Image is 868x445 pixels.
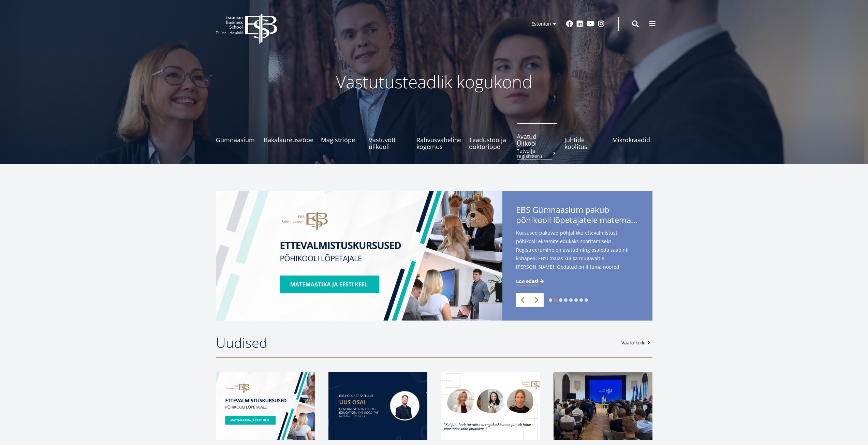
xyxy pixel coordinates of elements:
small: Tutvu ja registreeru [517,148,557,159]
img: EBS Gümnaasiumi ettevalmistuskursused [216,191,502,321]
a: Teadustöö ja doktoriõpe [469,123,509,150]
span: Loe edasi [516,278,538,285]
a: Magistriõpe [321,123,361,150]
a: Next [530,293,544,307]
span: Avatud Ülikool [517,133,557,147]
a: 8 [585,298,588,302]
span: Magistriõpe [321,136,361,143]
a: 6 [574,298,578,302]
a: 5 [569,298,573,302]
a: 2 [554,298,557,302]
span: põhikooli lõpetajatele matemaatika- ja eesti keele kursuseid [516,215,639,225]
span: Mikrokraadid [612,136,652,143]
span: Bakalaureuseõpe [264,136,313,143]
a: 7 [579,298,583,302]
a: Mikrokraadid [612,123,652,150]
a: Linkedin [576,20,583,27]
a: Gümnaasium [216,123,256,150]
span: Teadustöö ja doktoriõpe [469,136,509,150]
h2: Uudised [216,334,615,351]
a: Bakalaureuseõpe [264,123,313,150]
img: a [554,372,652,440]
span: Rahvusvaheline kogemus [416,136,461,150]
span: Vastuvõtt ülikooli [369,136,409,150]
a: Facebook [566,20,573,27]
a: 4 [564,298,568,302]
a: Vaata kõiki [621,339,652,346]
p: Vastutusteadlik kogukond [253,72,615,92]
a: Vastuvõtt ülikooli [369,123,409,150]
a: Rahvusvaheline kogemus [416,123,461,150]
span: Juhtide koolitus [564,136,605,150]
span: EBS Gümnaasium pakub [516,205,639,227]
a: 3 [559,298,562,302]
a: 1 [549,298,552,302]
span: Gümnaasium [216,136,256,143]
span: Kursused pakuvad põhjalikku ettevalmistust põhikooli eksamite edukaks sooritamiseks. Registreerum... [516,228,639,282]
img: satelliit 49 [328,372,427,440]
a: Avatud ÜlikoolTutvu ja registreeru [517,123,557,150]
a: Instagram [598,20,605,27]
img: EBS Gümnaasiumi ettevalmistuskursused [216,372,315,440]
a: Juhtide koolitus [564,123,605,150]
a: Previous [516,293,530,307]
a: Youtube [587,20,594,27]
img: Kaidi Neeme, Liis Paemurru, Kristiina Esop [441,372,540,440]
a: Loe edasi [516,278,545,285]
